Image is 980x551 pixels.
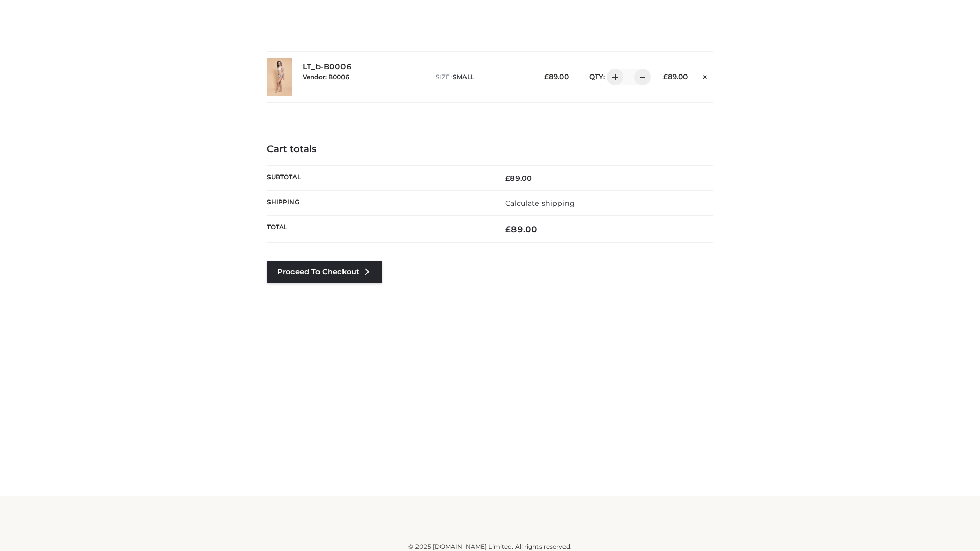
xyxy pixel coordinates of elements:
th: Shipping [267,190,490,215]
a: Calculate shipping [505,198,575,208]
small: Vendor: B0006 [303,73,349,81]
bdi: 89.00 [544,72,569,81]
span: £ [505,224,511,234]
div: LT_b-B0006 [303,62,426,91]
a: Proceed to Checkout [267,261,382,283]
span: SMALL [453,73,474,81]
div: QTY: [579,69,647,85]
span: £ [505,173,510,183]
th: Total [267,216,490,243]
bdi: 89.00 [663,72,688,81]
span: £ [544,72,549,81]
bdi: 89.00 [505,173,532,183]
span: £ [663,72,668,81]
th: Subtotal [267,165,490,190]
p: size : [436,72,528,82]
bdi: 89.00 [505,224,537,234]
h4: Cart totals [267,144,713,155]
a: Remove this item [698,69,713,82]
